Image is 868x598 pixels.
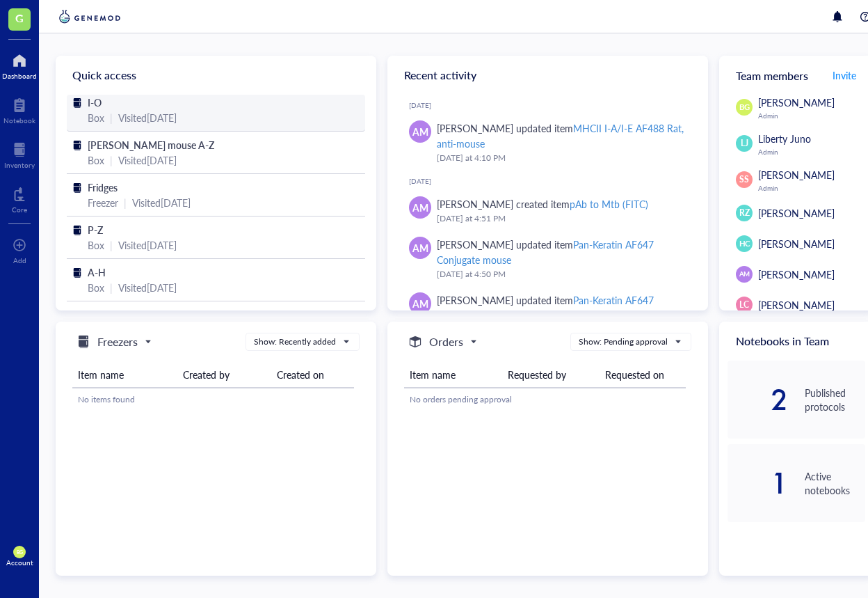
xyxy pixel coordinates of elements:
span: G [15,9,24,26]
a: Dashboard [2,49,37,80]
a: AM[PERSON_NAME] updated itemMHCII I-A/I-E AF488 Rat, anti-mouse[DATE] at 4:10 PM [399,115,697,171]
div: Dashboard [2,72,37,80]
div: [PERSON_NAME] created item [437,196,648,212]
a: AM[PERSON_NAME] updated itemPan-Keratin AF647 Conjugate mouse[DATE] at 4:50 PM [399,287,697,343]
span: LC [739,299,749,311]
div: Active notebooks [805,469,865,497]
span: [PERSON_NAME] [758,95,835,109]
div: | [110,152,113,168]
div: Visited [DATE] [118,110,177,125]
a: AM[PERSON_NAME] created itempAb to Mtb (FITC)[DATE] at 4:51 PM [399,191,697,231]
th: Created by [177,362,271,388]
span: [PERSON_NAME] mouse A-Z [88,138,214,152]
div: [DATE] at 4:51 PM [437,212,686,226]
span: AM [412,240,428,255]
h5: Orders [429,333,463,350]
div: | [110,110,113,125]
div: [DATE] [409,101,697,109]
span: [PERSON_NAME] [758,237,835,251]
div: [PERSON_NAME] updated item [437,237,686,267]
span: AM [412,200,428,215]
div: [DATE] at 4:50 PM [437,267,686,281]
button: Invite [832,64,857,86]
div: Box [88,280,104,295]
div: [DATE] at 4:10 PM [437,151,686,165]
div: Visited [DATE] [132,195,191,210]
div: pAb to Mtb (FITC) [570,197,648,211]
div: Visited [DATE] [118,237,177,253]
a: Notebook [3,94,35,125]
span: I-O [88,95,102,109]
th: Item name [72,362,177,388]
span: BG [16,549,22,556]
th: Requested by [502,362,600,388]
th: Created on [271,362,354,388]
span: BG [739,102,750,113]
span: A-H [88,265,106,279]
div: Admin [758,111,865,120]
span: Liberty Juno [758,132,811,145]
div: No orders pending approval [410,393,680,406]
div: Add [13,256,26,265]
div: Quick access [56,56,376,95]
span: AM [412,124,428,139]
span: SS [739,173,749,186]
a: AM[PERSON_NAME] updated itemPan-Keratin AF647 Conjugate mouse[DATE] at 4:50 PM [399,231,697,287]
div: Visited [DATE] [118,152,177,168]
div: Visited [DATE] [118,280,177,295]
div: [DATE] [409,177,697,185]
div: Box [88,237,104,253]
div: Freezer [88,195,118,210]
div: | [110,280,113,295]
img: genemod-logo [56,8,124,25]
div: Show: Recently added [254,336,336,348]
span: [PERSON_NAME] [758,206,835,220]
div: Box [88,152,104,168]
div: Recent activity [387,56,708,95]
div: | [110,237,113,253]
span: AM [739,269,749,279]
span: LJ [741,137,748,150]
th: Item name [404,362,502,388]
span: Invite [833,68,856,82]
div: Admin [758,148,865,156]
th: Requested on [600,362,686,388]
span: P-Z [88,223,103,237]
div: Inventory [4,161,35,169]
div: Show: Pending approval [579,336,668,348]
span: [PERSON_NAME] [758,298,835,312]
div: Box [88,110,104,125]
div: Core [12,205,27,214]
div: Account [6,558,33,567]
h5: Freezers [97,333,138,350]
span: [PERSON_NAME] [758,168,835,182]
div: Notebook [3,116,35,125]
div: Published protocols [805,386,865,414]
div: No items found [78,393,348,406]
span: HC [739,238,750,250]
span: [PERSON_NAME] [758,267,835,281]
span: RZ [739,207,750,219]
div: 1 [728,472,788,494]
span: Fridges [88,180,118,194]
div: [PERSON_NAME] updated item [437,120,686,151]
a: Inventory [4,139,35,169]
a: Core [12,183,27,214]
div: 2 [728,388,788,411]
div: Admin [758,184,865,192]
div: | [124,195,127,210]
span: CD3-CD28 [88,308,136,322]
